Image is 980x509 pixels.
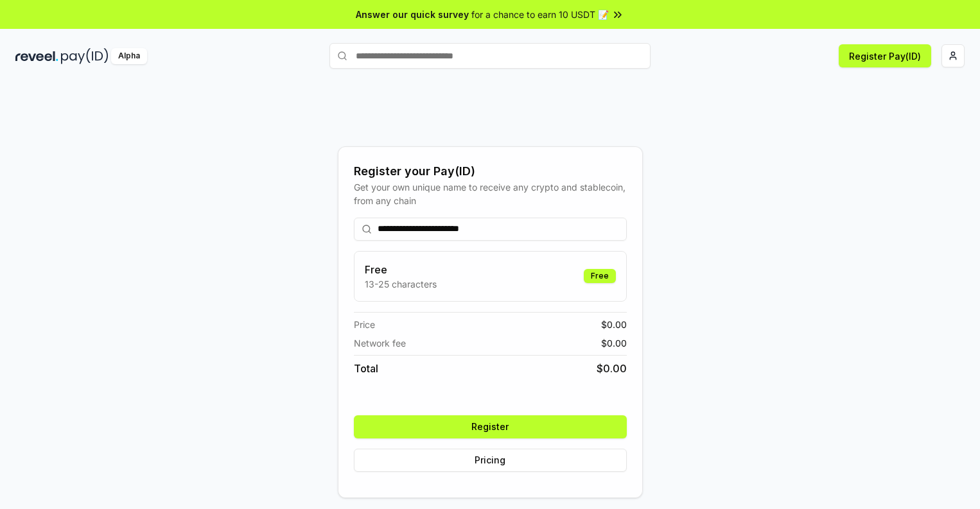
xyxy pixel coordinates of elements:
[354,162,627,180] div: Register your Pay(ID)
[471,8,609,21] span: for a chance to earn 10 USDT 📝
[839,44,931,67] button: Register Pay(ID)
[354,449,627,472] button: Pricing
[61,48,109,64] img: pay_id
[597,361,627,376] span: $ 0.00
[111,48,147,64] div: Alpha
[354,361,378,376] span: Total
[365,277,437,291] p: 13-25 characters
[356,8,469,21] span: Answer our quick survey
[354,180,627,207] div: Get your own unique name to receive any crypto and stablecoin, from any chain
[354,336,406,350] span: Network fee
[15,48,58,64] img: reveel_dark
[354,318,375,331] span: Price
[601,318,627,331] span: $ 0.00
[365,262,437,277] h3: Free
[601,336,627,350] span: $ 0.00
[584,269,616,283] div: Free
[354,415,627,438] button: Register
